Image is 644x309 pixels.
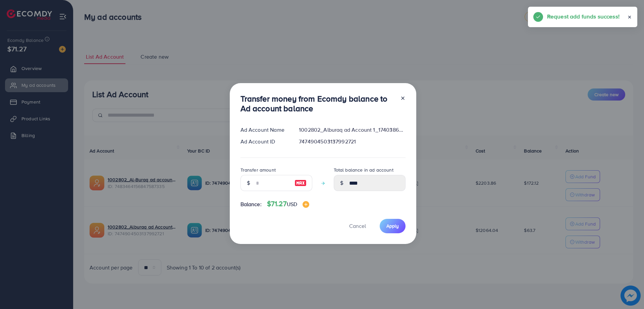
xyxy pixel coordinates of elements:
[341,219,374,233] button: Cancel
[380,219,406,233] button: Apply
[386,223,399,229] span: Apply
[267,200,309,208] h4: $71.27
[334,167,393,173] label: Total balance in ad account
[235,126,294,134] div: Ad Account Name
[349,222,366,230] span: Cancel
[293,126,411,134] div: 1002802_Alburaq ad Account 1_1740386843243
[287,200,297,208] span: USD
[235,138,294,145] div: Ad Account ID
[240,200,262,208] span: Balance:
[240,94,395,113] h3: Transfer money from Ecomdy balance to Ad account balance
[303,201,309,208] img: image
[293,138,411,145] div: 7474904503137992721
[240,167,276,173] label: Transfer amount
[294,179,307,187] img: image
[547,12,620,21] h5: Request add funds success!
